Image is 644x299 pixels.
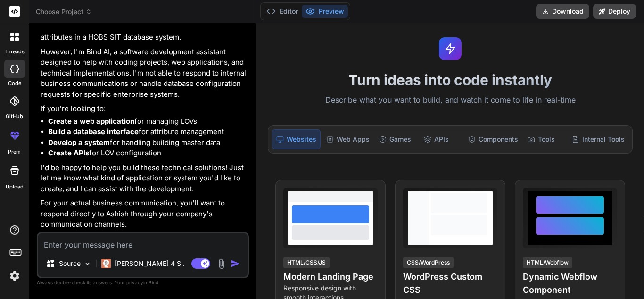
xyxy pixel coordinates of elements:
[41,103,247,114] p: If you're looking to:
[48,137,247,148] li: for handling building master data
[6,112,23,120] label: GitHub
[48,116,247,127] li: for managing LOVs
[41,198,247,230] p: For your actual business communication, you'll want to respond directly to Ashish through your co...
[115,259,185,268] p: [PERSON_NAME] 4 S..
[4,48,25,56] label: threads
[302,5,348,18] button: Preview
[536,4,589,19] button: Download
[8,148,21,156] label: prem
[83,260,91,268] img: Pick Models
[262,94,638,106] p: Describe what you want to build, and watch it come to life in real-time
[283,270,378,283] h4: Modern Landing Page
[263,5,302,18] button: Editor
[420,129,462,149] div: APIs
[8,79,21,87] label: code
[216,258,227,269] img: attachment
[59,259,81,268] p: Source
[231,259,240,268] img: icon
[48,138,110,147] strong: Develop a system
[101,259,111,268] img: Claude 4 Sonnet
[37,278,249,287] p: Always double-check its answers. Your in Bind
[41,162,247,195] p: I'd be happy to help you build these technical solutions! Just let me know what kind of applicati...
[48,148,247,159] li: for LOV configuration
[48,127,139,136] strong: Build a database interface
[48,117,134,126] strong: Create a web application
[48,148,89,157] strong: Create APIs
[523,257,572,268] div: HTML/Webflow
[126,280,143,285] span: privacy
[523,270,617,297] h4: Dynamic Webflow Component
[593,4,636,19] button: Deploy
[375,129,418,149] div: Games
[262,71,638,88] h1: Turn ideas into code instantly
[403,257,454,268] div: CSS/WordPress
[6,183,24,191] label: Upload
[322,129,373,149] div: Web Apps
[524,129,566,149] div: Tools
[48,127,247,137] li: for attribute management
[36,7,92,17] span: Choose Project
[568,129,628,149] div: Internal Tools
[41,47,247,100] p: However, I'm Bind AI, a software development assistant designed to help with coding projects, web...
[272,129,321,149] div: Websites
[464,129,522,149] div: Components
[283,257,330,268] div: HTML/CSS/JS
[7,268,23,284] img: settings
[403,270,497,297] h4: WordPress Custom CSS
